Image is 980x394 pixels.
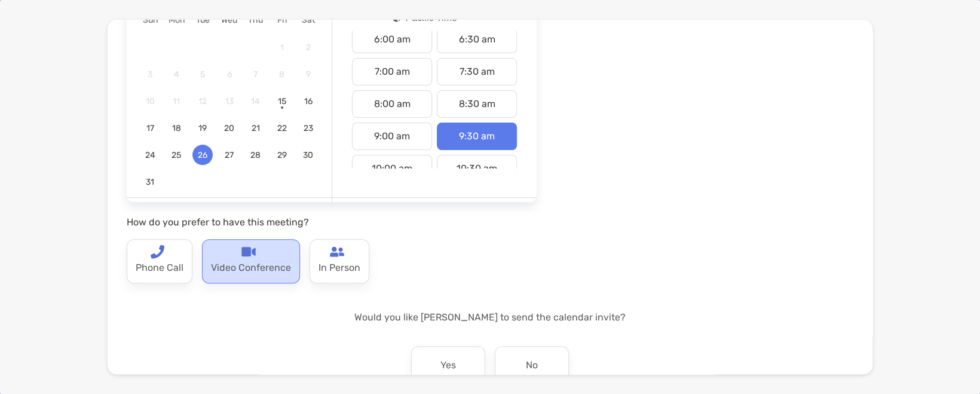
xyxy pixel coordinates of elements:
div: 6:00 am [352,26,432,53]
div: Fri [269,15,295,25]
div: 7:00 am [352,58,432,85]
span: 13 [219,96,239,106]
span: 2 [298,42,318,53]
p: In Person [318,259,360,278]
span: 7 [246,69,266,80]
span: 17 [140,123,160,133]
span: 25 [166,150,186,160]
p: No [526,356,538,375]
span: 23 [298,123,318,133]
span: 18 [166,123,186,133]
img: type-call [241,245,256,259]
span: 5 [192,69,213,80]
span: 12 [192,96,213,106]
span: 30 [298,150,318,160]
span: 4 [166,69,186,80]
p: Yes [440,356,456,375]
span: 19 [192,123,213,133]
span: 22 [272,123,292,133]
div: 6:30 am [437,26,517,53]
span: 31 [140,177,160,187]
div: Thu [243,15,269,25]
span: 29 [272,150,292,160]
div: 8:00 am [352,90,432,118]
span: 1 [272,42,292,53]
span: 14 [246,96,266,106]
span: 27 [219,150,239,160]
img: type-call [150,245,164,259]
span: 10 [140,96,160,106]
span: 20 [219,123,239,133]
p: How do you prefer to have this meeting? [127,215,537,230]
span: 26 [192,150,213,160]
p: Video Conference [211,259,291,278]
span: 16 [298,96,318,106]
span: 21 [246,123,266,133]
span: 24 [140,150,160,160]
div: 7:30 am [437,58,517,85]
div: Wed [216,15,242,25]
span: 8 [272,69,292,80]
span: 15 [272,96,292,106]
span: 6 [219,69,239,80]
img: type-call [330,245,344,259]
div: Tue [189,15,216,25]
div: Sun [137,15,163,25]
div: Mon [163,15,189,25]
span: 9 [298,69,318,80]
span: 3 [140,69,160,80]
span: 11 [166,96,186,106]
div: 8:30 am [437,90,517,118]
div: 9:30 am [437,123,517,150]
div: 10:30 am [437,155,517,182]
div: 10:00 am [352,155,432,182]
p: Would you like [PERSON_NAME] to send the calendar invite? [127,310,853,325]
span: 28 [246,150,266,160]
p: Phone Call [136,259,183,278]
div: Sat [295,15,321,25]
div: 9:00 am [352,123,432,150]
